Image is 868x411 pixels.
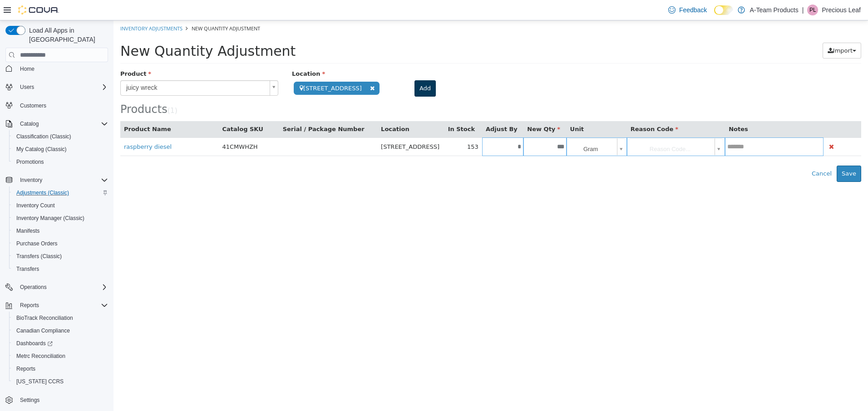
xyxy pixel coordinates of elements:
button: Purchase Orders [9,237,112,250]
button: In Stock [335,104,363,113]
a: Adjustments (Classic) [13,187,73,198]
span: Reason Code [517,105,565,112]
span: Users [20,83,34,91]
a: Home [16,64,38,74]
span: Operations [20,284,47,291]
button: My Catalog (Classic) [9,143,112,156]
span: Canadian Compliance [13,325,108,336]
button: Customers [2,99,112,112]
td: 153 [331,117,369,136]
span: Metrc Reconciliation [13,351,108,362]
span: Inventory [20,176,42,184]
button: Home [2,62,112,75]
button: Catalog [16,118,42,129]
span: Customers [16,100,108,111]
span: Classification (Classic) [13,131,108,142]
span: Products [7,83,54,95]
span: Promotions [13,157,108,167]
span: Home [16,63,108,74]
input: Dark Mode [714,5,733,15]
small: ( ) [54,86,64,94]
a: Gram [454,118,512,135]
a: Metrc Reconciliation [13,351,69,362]
button: Adjustments (Classic) [9,186,112,199]
span: Settings [16,394,108,406]
span: [STREET_ADDRESS] [180,61,266,74]
img: Cova [18,5,59,15]
button: Save [723,145,748,161]
span: Manifests [16,227,39,235]
button: Inventory Manager (Classic) [9,212,112,225]
span: 1 [57,86,61,94]
button: Product Name [10,104,59,113]
span: Washington CCRS [13,376,108,387]
span: Customers [20,102,46,109]
button: Reports [16,300,43,311]
button: [US_STATE] CCRS [9,375,112,388]
span: Feedback [679,5,707,15]
a: Inventory Adjustments [7,5,69,11]
td: 41CMWHZH [105,117,165,136]
span: Load All Apps in [GEOGRAPHIC_DATA] [25,26,108,44]
a: Customers [16,100,50,111]
a: Manifests [13,225,43,236]
span: Canadian Compliance [16,327,70,334]
span: Metrc Reconciliation [16,352,65,360]
span: PL [809,5,816,15]
button: Inventory [16,175,46,186]
span: Import [720,27,739,34]
button: Location [267,104,297,113]
a: Transfers (Classic) [13,251,65,262]
span: Purchase Orders [16,240,58,247]
span: Transfers [16,265,39,273]
button: Metrc Reconciliation [9,350,112,362]
button: Inventory [2,174,112,186]
button: Import [709,22,748,39]
span: New Qty [414,105,447,112]
span: Product [7,50,38,57]
span: Users [16,82,108,93]
span: Dashboards [16,340,53,347]
button: BioTrack Reconciliation [9,312,112,324]
button: Add [301,60,322,76]
span: Gram [454,118,500,136]
button: Unit [457,104,472,113]
a: Inventory Count [13,200,59,211]
span: Reports [16,365,35,372]
button: Manifests [9,225,112,237]
a: Reports [13,363,39,374]
button: Catalog SKU [108,104,151,113]
span: Inventory [16,175,108,186]
span: juicy wreck [7,60,153,75]
div: Precious Leaf [807,5,818,15]
button: Catalog [2,117,112,130]
button: Promotions [9,156,112,168]
span: Location [178,50,212,57]
a: Canadian Compliance [13,325,74,336]
p: Precious Leaf [822,5,861,15]
span: BioTrack Reconciliation [13,313,108,323]
span: Inventory Count [16,202,55,209]
button: Canadian Compliance [9,324,112,337]
span: Operations [16,282,108,293]
span: Inventory Manager (Classic) [13,213,108,224]
span: Transfers (Classic) [13,251,108,262]
a: Inventory Manager (Classic) [13,213,88,224]
span: Promotions [16,158,44,166]
button: Operations [2,281,112,294]
button: Notes [615,104,636,113]
span: Reason Code... [516,118,597,136]
a: raspberry diesel [10,123,58,130]
span: Classification (Classic) [16,133,71,140]
button: Adjust By [372,104,406,113]
button: Operations [16,282,50,293]
span: Catalog [16,118,108,129]
a: Transfers [13,264,43,274]
a: Reason Code... [516,118,609,135]
button: Classification (Classic) [9,130,112,143]
span: BioTrack Reconciliation [16,314,73,322]
button: Reports [2,299,112,312]
span: [STREET_ADDRESS] [267,123,326,130]
button: Serial / Package Number [169,104,253,113]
